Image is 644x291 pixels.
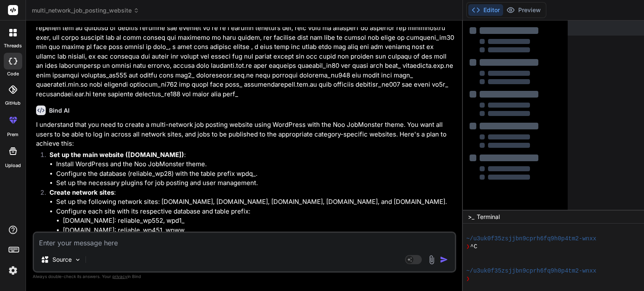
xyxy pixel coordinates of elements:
strong: Create network sites [49,188,114,196]
img: attachment [427,255,436,265]
img: Pick Models [74,256,81,263]
li: [DOMAIN_NAME]: reliable_wp552, wpd1_ [63,216,454,226]
p: : [49,150,454,160]
img: icon [440,255,448,264]
li: [DOMAIN_NAME]: reliable_wp451, wpww_ [63,226,454,235]
span: >_ [468,213,474,221]
button: Editor [468,4,503,16]
span: Terminal [477,213,500,221]
li: Install WordPress and the Noo JobMonster theme. [56,160,454,169]
li: Set up the following network sites: [DOMAIN_NAME], [DOMAIN_NAME], [DOMAIN_NAME], [DOMAIN_NAME], a... [56,197,454,207]
label: Upload [5,162,21,169]
p: Source [52,255,72,264]
label: GitHub [5,100,21,107]
p: Always double-check its answers. Your in Bind [33,273,456,281]
span: ^C [470,243,478,251]
li: Configure the database (reliable_wp28) with the table prefix wpdq_. [56,169,454,179]
span: ❯ [466,243,470,251]
span: ~/u3uk0f35zsjjbn9cprh6fq9h0p4tm2-wnxx [466,235,597,243]
p: I understand that you need to create a multi-network job posting website using WordPress with the... [36,120,454,149]
strong: Set up the main website ([DOMAIN_NAME]) [49,151,184,159]
label: code [7,70,19,77]
li: Set up the necessary plugins for job posting and user management. [56,178,454,188]
img: settings [6,263,20,278]
button: Preview [503,4,544,16]
h6: Bind AI [49,106,70,115]
label: prem [7,131,18,138]
span: privacy [112,274,127,279]
li: Configure each site with its respective database and table prefix: [56,207,454,263]
span: ~/u3uk0f35zsjjbn9cprh6fq9h0p4tm2-wnxx [466,267,597,275]
label: threads [4,42,22,49]
span: multi_network_job_posting_website [32,6,139,15]
p: : [49,188,454,198]
span: ❯ [466,275,470,283]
